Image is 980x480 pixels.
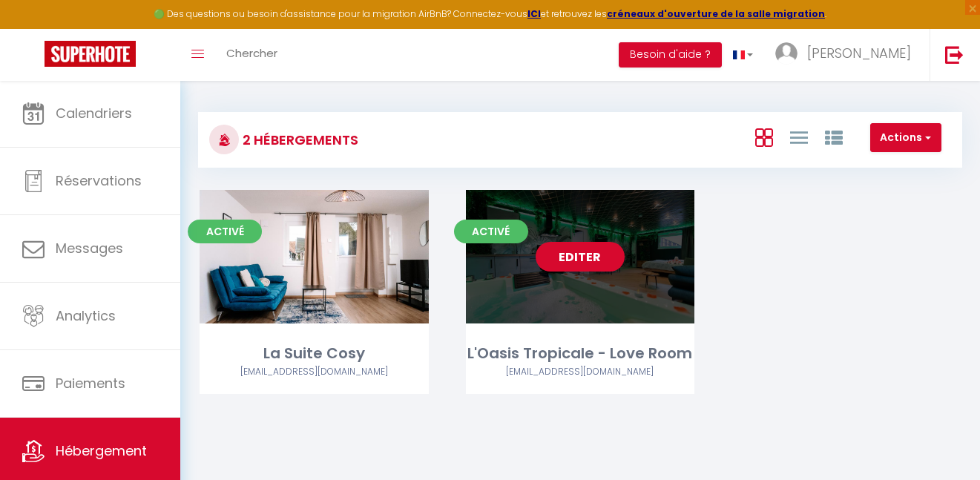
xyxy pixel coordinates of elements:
a: ICI [527,7,541,20]
a: Chercher [215,29,289,81]
span: Calendriers [56,104,132,122]
span: Messages [56,239,123,257]
a: Editer [536,242,625,272]
button: Actions [870,123,941,153]
div: L'Oasis Tropicale - Love Room [466,342,695,365]
img: Super Booking [45,41,136,67]
iframe: Chat [917,413,969,469]
span: Chercher [226,45,277,61]
span: Activé [188,220,262,243]
a: créneaux d'ouverture de la salle migration [607,7,825,20]
img: logout [945,45,964,64]
a: ... [PERSON_NAME] [764,29,930,81]
span: Réservations [56,171,142,190]
a: Vue en Liste [790,125,808,149]
button: Ouvrir le widget de chat LiveChat [12,6,56,50]
a: Vue par Groupe [825,125,843,149]
div: Airbnb [466,365,695,379]
div: La Suite Cosy [200,342,429,365]
a: Vue en Box [755,125,773,149]
img: ... [775,42,798,65]
button: Besoin d'aide ? [619,42,722,68]
span: Paiements [56,374,125,392]
h3: 2 Hébergements [239,123,358,157]
span: Hébergement [56,441,147,460]
span: [PERSON_NAME] [807,44,911,62]
div: Airbnb [200,365,429,379]
span: Analytics [56,306,116,325]
span: Activé [454,220,528,243]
